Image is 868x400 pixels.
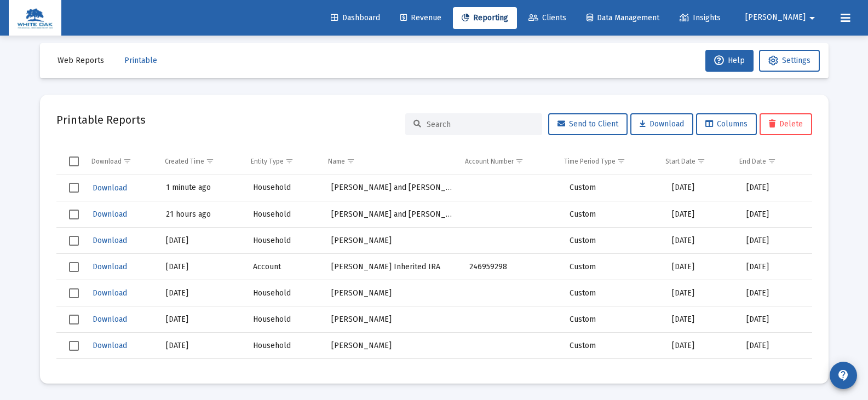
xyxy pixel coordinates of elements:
[562,201,664,228] td: Custom
[556,148,658,175] td: Column Time Period Type
[93,288,127,298] span: Download
[658,148,732,175] td: Column Start Date
[732,148,804,175] td: Column End Date
[158,175,245,201] td: 1 minute ago
[322,7,389,29] a: Dashboard
[331,13,380,22] span: Dashboard
[557,119,618,129] span: Send to Client
[245,228,324,254] td: Household
[93,236,127,245] span: Download
[245,280,324,306] td: Household
[69,262,79,272] div: Select row
[69,288,79,298] div: Select row
[400,13,441,22] span: Revenue
[93,210,127,219] span: Download
[320,148,457,175] td: Column Name
[245,201,324,228] td: Household
[664,254,739,280] td: [DATE]
[69,183,79,193] div: Select row
[93,341,127,350] span: Download
[587,13,659,22] span: Data Management
[91,157,122,166] div: Download
[56,111,146,129] h2: Printable Reports
[157,148,243,175] td: Column Created Time
[806,7,819,29] mat-icon: arrow_drop_down
[696,113,757,135] button: Columns
[515,157,524,165] span: Show filter options for column 'Account Number'
[462,254,562,280] td: 246959298
[630,113,693,135] button: Download
[84,148,158,175] td: Column Download
[520,7,575,29] a: Clients
[91,285,128,301] button: Download
[760,113,812,135] button: Delete
[91,206,128,222] button: Download
[91,259,128,275] button: Download
[739,175,812,201] td: [DATE]
[245,175,324,201] td: Household
[158,333,245,359] td: [DATE]
[69,315,79,324] div: Select row
[245,306,324,333] td: Household
[453,7,517,29] a: Reporting
[165,157,204,166] div: Created Time
[664,175,739,201] td: [DATE]
[158,280,245,306] td: [DATE]
[562,333,664,359] td: Custom
[562,359,664,385] td: Custom
[324,254,462,280] td: [PERSON_NAME] Inherited IRA
[562,254,664,280] td: Custom
[324,228,462,254] td: [PERSON_NAME]
[564,157,616,166] div: Time Period Type
[328,157,345,166] div: Name
[56,148,812,367] div: Data grid
[837,369,850,382] mat-icon: contact_support
[745,13,806,22] span: [PERSON_NAME]
[158,359,245,385] td: [DATE]
[245,333,324,359] td: Household
[49,50,113,72] button: Web Reports
[158,306,245,333] td: [DATE]
[769,119,803,129] span: Delete
[739,201,812,228] td: [DATE]
[324,333,462,359] td: [PERSON_NAME]
[347,157,355,165] span: Show filter options for column 'Name'
[664,201,739,228] td: [DATE]
[69,210,79,219] div: Select row
[206,157,214,165] span: Show filter options for column 'Created Time'
[457,148,556,175] td: Column Account Number
[578,7,668,29] a: Data Management
[665,157,695,166] div: Start Date
[732,7,832,28] button: [PERSON_NAME]
[158,254,245,280] td: [DATE]
[93,183,127,193] span: Download
[251,157,284,166] div: Entity Type
[69,367,79,377] div: Select row
[759,50,820,72] button: Settings
[116,50,166,72] button: Printable
[158,201,245,228] td: 21 hours ago
[124,56,157,65] span: Printable
[91,338,128,353] button: Download
[243,148,321,175] td: Column Entity Type
[714,56,745,65] span: Help
[123,157,131,165] span: Show filter options for column 'Download'
[324,306,462,333] td: [PERSON_NAME]
[91,311,128,327] button: Download
[664,333,739,359] td: [DATE]
[705,119,748,129] span: Columns
[617,157,625,165] span: Show filter options for column 'Time Period Type'
[69,236,79,246] div: Select row
[562,280,664,306] td: Custom
[285,157,294,165] span: Show filter options for column 'Entity Type'
[739,254,812,280] td: [DATE]
[562,228,664,254] td: Custom
[324,201,462,228] td: [PERSON_NAME] and [PERSON_NAME]
[739,306,812,333] td: [DATE]
[680,13,721,22] span: Insights
[562,175,664,201] td: Custom
[58,56,104,65] span: Web Reports
[671,7,729,29] a: Insights
[664,306,739,333] td: [DATE]
[739,333,812,359] td: [DATE]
